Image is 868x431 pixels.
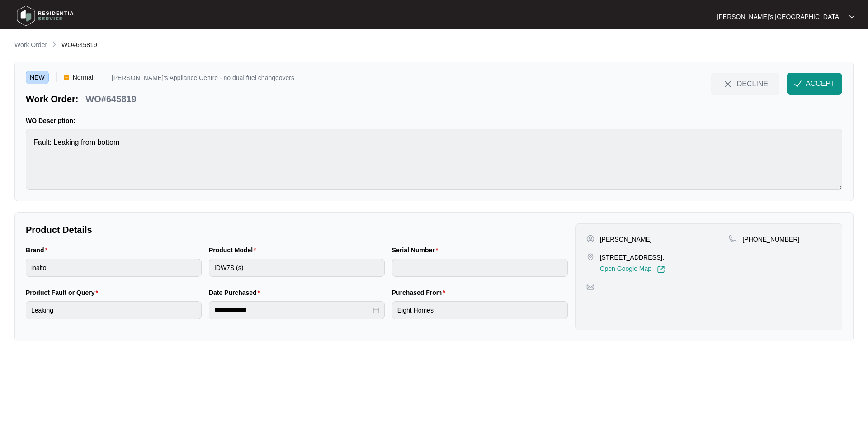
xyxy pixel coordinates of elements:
input: Purchased From [392,301,568,319]
img: close-Icon [722,79,733,90]
label: Brand [26,246,51,255]
img: Link-External [657,265,665,274]
p: [PERSON_NAME] [600,235,652,244]
input: Brand [26,259,202,277]
label: Serial Number [392,246,442,255]
p: [STREET_ADDRESS], [600,253,665,262]
p: Work Order [14,40,47,49]
input: Serial Number [392,259,568,277]
span: WO#645819 [61,41,97,48]
a: Open Google Map [600,265,665,274]
img: Vercel Logo [64,75,69,80]
textarea: Fault: Leaking from bottom [26,129,842,190]
a: Work Order [13,40,49,50]
p: Product Details [26,223,568,236]
p: [PERSON_NAME]'s Appliance Centre - no dual fuel changeovers [112,75,294,84]
input: Product Model [209,259,385,277]
label: Product Model [209,246,260,255]
img: residentia service logo [14,2,77,29]
p: WO#645819 [85,93,136,105]
img: map-pin [729,235,737,243]
p: WO Description: [26,116,842,125]
input: Date Purchased [214,305,371,315]
img: check-Icon [794,80,802,88]
button: check-IconACCEPT [787,73,842,95]
span: Normal [69,71,97,84]
img: map-pin [586,253,594,261]
input: Product Fault or Query [26,301,202,319]
label: Product Fault or Query [26,288,102,297]
img: dropdown arrow [849,14,854,19]
img: map-pin [586,283,594,291]
p: [PERSON_NAME]'s [GEOGRAPHIC_DATA] [717,12,841,21]
p: Work Order: [26,93,78,105]
label: Purchased From [392,288,449,297]
img: user-pin [586,235,594,243]
p: [PHONE_NUMBER] [742,235,799,244]
span: NEW [26,71,49,84]
label: Date Purchased [209,288,264,297]
span: DECLINE [737,79,768,89]
img: chevron-right [51,41,58,48]
button: close-IconDECLINE [711,73,779,95]
span: ACCEPT [806,78,835,89]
